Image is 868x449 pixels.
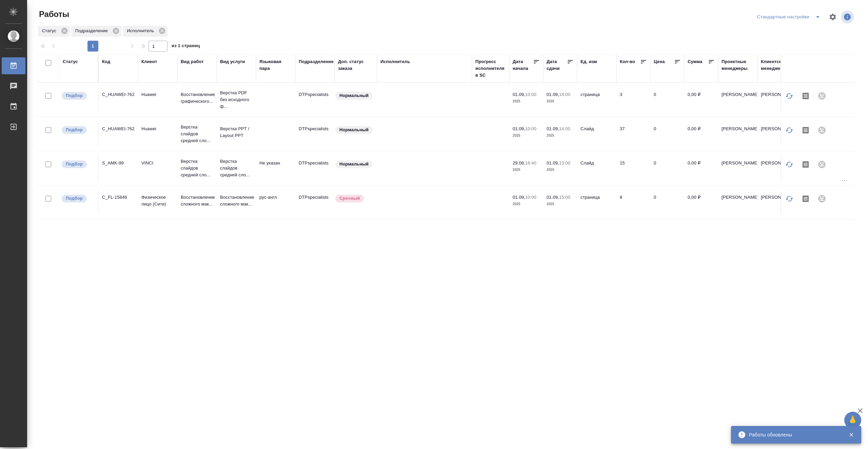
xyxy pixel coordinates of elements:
p: Исполнитель [127,27,156,34]
span: Работы [37,9,69,20]
p: Подразделение [75,27,110,34]
td: [PERSON_NAME] [718,122,757,146]
td: страница [577,88,616,112]
button: Обновить [781,88,797,104]
span: из 1 страниц [172,42,200,52]
td: 0,00 ₽ [684,191,718,214]
div: Проект не привязан [814,88,830,104]
p: VINCI [141,160,174,167]
p: 01.09, [547,92,559,97]
div: Кол-во [620,58,635,65]
td: [PERSON_NAME] [718,191,757,214]
span: Посмотреть информацию [841,11,855,23]
p: Верстка слайдов средней сло... [181,124,213,144]
button: 🙏 [844,412,861,429]
p: 16:40 [525,160,536,165]
p: 10:00 [525,92,536,97]
p: 29.08, [513,160,525,165]
button: Обновить [781,191,797,207]
p: Восстановление сложного мак... [220,194,253,208]
div: Исполнитель [380,58,410,65]
button: Обновить [781,156,797,173]
td: Не указан [256,156,295,180]
td: 0,00 ₽ [684,156,718,180]
td: рус-англ [256,191,295,214]
p: Восстановление графического... [181,91,213,105]
td: [PERSON_NAME] [757,191,797,214]
div: split button [755,12,825,22]
p: 2025 [513,132,540,139]
button: Скопировать мини-бриф [797,191,814,207]
p: 2025 [547,132,574,139]
td: [PERSON_NAME] [718,156,757,180]
div: Вид работ [181,58,204,65]
div: Проект не привязан [814,156,830,173]
p: Нормальный [339,161,369,168]
p: Подбор [66,161,83,168]
td: страница [577,191,616,214]
div: Проект не привязан [814,122,830,138]
button: Скопировать мини-бриф [797,156,814,173]
div: Дата начала [513,58,533,72]
td: 0 [650,156,684,180]
span: Настроить таблицу [825,9,841,25]
p: 10:00 [525,126,536,131]
p: Восстановление сложного мак... [181,194,213,208]
div: Клиентские менеджеры [761,58,793,72]
div: Можно подбирать исполнителей [61,194,95,203]
td: 0 [650,122,684,146]
div: Проект не привязан [814,191,830,207]
td: 15 [616,156,650,180]
div: C_HUAWEI-762 [102,125,135,132]
td: 0 [650,191,684,214]
div: Вид услуги [220,58,245,65]
div: Статус [38,26,70,37]
p: 13:00 [559,160,570,165]
div: Подразделение [71,26,121,37]
p: 01.09, [547,160,559,165]
div: Статус [63,58,78,65]
td: [PERSON_NAME] [757,122,797,146]
p: Подбор [66,195,83,202]
td: DTPspecialists [295,122,335,146]
td: DTPspecialists [295,88,335,112]
p: 14:00 [559,126,570,131]
div: Прогресс исполнителя в SC [475,58,506,79]
td: 3 [616,88,650,112]
p: Срочный [339,195,360,202]
td: DTPspecialists [295,156,335,180]
p: 01.09, [547,126,559,131]
div: Сумма [688,58,702,65]
span: 🙏 [847,413,859,427]
p: 01.09, [547,195,559,200]
div: Ед. изм [580,58,597,65]
td: [PERSON_NAME] [757,88,797,112]
p: 2025 [547,98,574,105]
p: 2025 [513,167,540,173]
button: Скопировать мини-бриф [797,88,814,104]
p: Верстка слайдов средней сло... [220,158,253,178]
td: [PERSON_NAME] [718,88,757,112]
p: 2025 [513,201,540,208]
div: Дата сдачи [547,58,567,72]
div: Подразделение [299,58,334,65]
div: Доп. статус заказа [338,58,374,72]
p: Нормальный [339,126,369,133]
td: 0,00 ₽ [684,88,718,112]
p: Физическое лицо (Сити) [141,194,174,208]
p: Huawei [141,125,174,132]
div: Работы обновлены [749,431,839,438]
p: 14:00 [559,92,570,97]
p: Huawei [141,91,174,98]
p: Статус [42,27,59,34]
div: Цена [654,58,665,65]
div: Код [102,58,110,65]
p: 2025 [547,167,574,173]
p: 10:00 [525,195,536,200]
p: 15:00 [559,195,570,200]
div: Можно подбирать исполнителей [61,125,95,135]
div: C_HUAWEI-762 [102,91,135,98]
div: Можно подбирать исполнителей [61,160,95,169]
td: 0 [650,88,684,112]
div: Исполнитель [123,26,167,37]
